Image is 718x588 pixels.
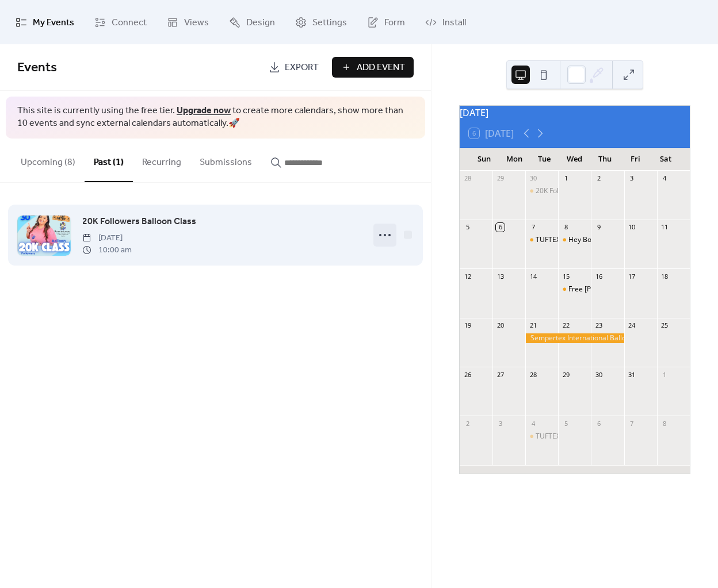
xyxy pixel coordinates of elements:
[85,139,133,182] button: Past (1)
[86,5,155,40] a: Connect
[285,61,319,75] span: Export
[628,370,636,379] div: 31
[558,285,591,294] div: Free Gemar Class with Leonardo Carmona
[496,370,505,379] div: 27
[628,272,636,280] div: 17
[246,14,275,32] span: Design
[650,148,681,171] div: Sat
[17,105,414,130] span: This site is currently using the free tier. to create more calendars, show more than 10 events an...
[594,419,603,428] div: 6
[463,223,472,232] div: 5
[312,14,347,32] span: Settings
[529,148,560,171] div: Tue
[463,419,472,428] div: 2
[525,333,624,343] div: Sempertex International Balloon Convention
[628,223,636,232] div: 10
[660,223,669,232] div: 11
[496,419,505,428] div: 3
[525,186,558,196] div: 20K Followers Balloon Class
[463,370,472,379] div: 26
[562,272,570,280] div: 15
[529,174,537,183] div: 30
[499,148,529,171] div: Mon
[558,235,591,245] div: Hey Boo! With Charming Garlands
[184,14,209,32] span: Views
[357,61,405,75] span: Add Event
[82,214,196,229] a: 20K Followers Balloon Class
[594,370,603,379] div: 30
[536,235,585,245] div: TUFTEX [DATE]
[529,321,537,330] div: 21
[463,321,472,330] div: 19
[12,139,85,181] button: Upcoming (8)
[628,419,636,428] div: 7
[620,148,651,171] div: Fri
[287,5,356,40] a: Settings
[463,174,472,183] div: 28
[529,272,537,280] div: 14
[628,321,636,330] div: 24
[463,272,472,280] div: 12
[158,5,217,40] a: Views
[417,5,475,40] a: Install
[525,432,558,441] div: TUFTEX TUESDAY
[562,370,570,379] div: 29
[660,174,669,183] div: 4
[594,223,603,232] div: 9
[133,139,190,181] button: Recurring
[529,223,537,232] div: 7
[562,419,570,428] div: 5
[460,106,690,120] div: [DATE]
[82,215,196,229] span: 20K Followers Balloon Class
[529,370,537,379] div: 28
[628,174,636,183] div: 3
[560,148,590,171] div: Wed
[112,14,147,32] span: Connect
[529,419,537,428] div: 4
[525,235,558,245] div: TUFTEX TUESDAY
[7,5,83,40] a: My Events
[82,232,132,244] span: [DATE]
[358,5,414,40] a: Form
[442,14,466,32] span: Install
[220,5,284,40] a: Design
[496,174,505,183] div: 29
[17,55,57,80] span: Events
[594,272,603,280] div: 16
[496,223,505,232] div: 6
[660,272,669,280] div: 18
[260,57,327,78] a: Export
[562,223,570,232] div: 8
[469,148,499,171] div: Sun
[384,14,405,32] span: Form
[594,174,603,183] div: 2
[660,321,669,330] div: 25
[590,148,620,171] div: Thu
[568,235,678,245] div: Hey Boo! With Charming Garlands
[536,186,625,196] div: 20K Followers Balloon Class
[33,14,74,32] span: My Events
[594,321,603,330] div: 23
[332,57,414,78] button: Add Event
[660,419,669,428] div: 8
[562,174,570,183] div: 1
[496,321,505,330] div: 20
[536,432,585,441] div: TUFTEX [DATE]
[82,244,132,256] span: 10:00 am
[190,139,261,181] button: Submissions
[496,272,505,280] div: 13
[177,102,231,120] a: Upgrade now
[660,370,669,379] div: 1
[562,321,570,330] div: 22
